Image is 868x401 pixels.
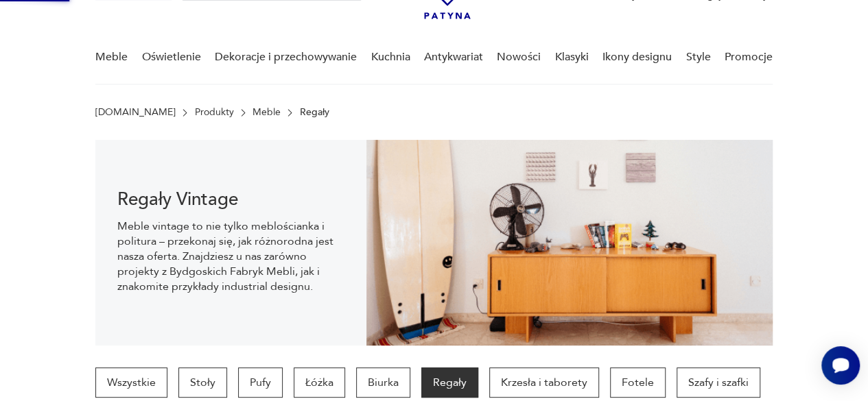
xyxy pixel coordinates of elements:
a: Fotele [610,367,666,398]
a: Promocje [725,31,773,84]
img: dff48e7735fce9207bfd6a1aaa639af4.png [366,140,773,345]
iframe: Smartsupp widget button [821,346,860,385]
a: Szafy i szafki [677,367,760,398]
a: Meble [95,31,128,84]
a: [DOMAIN_NAME] [95,107,176,118]
a: Wszystkie [95,367,167,398]
a: Łóżka [294,367,345,398]
a: Pufy [238,367,283,398]
a: Oświetlenie [142,31,201,84]
a: Krzesła i taborety [489,367,599,398]
h1: Regały Vintage [117,191,344,208]
a: Klasyki [555,31,589,84]
a: Biurka [356,367,410,398]
a: Kuchnia [371,31,410,84]
a: Style [685,31,710,84]
a: Produkty [195,107,234,118]
a: Dekoracje i przechowywanie [215,31,357,84]
a: Stoły [178,367,227,398]
a: Meble [253,107,281,118]
a: Ikony designu [602,31,672,84]
a: Nowości [497,31,541,84]
p: Regały [300,107,329,118]
a: Antykwariat [424,31,483,84]
a: Regały [421,367,478,398]
p: Meble vintage to nie tylko meblościanka i politura – przekonaj się, jak różnorodna jest nasza ofe... [117,219,344,294]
